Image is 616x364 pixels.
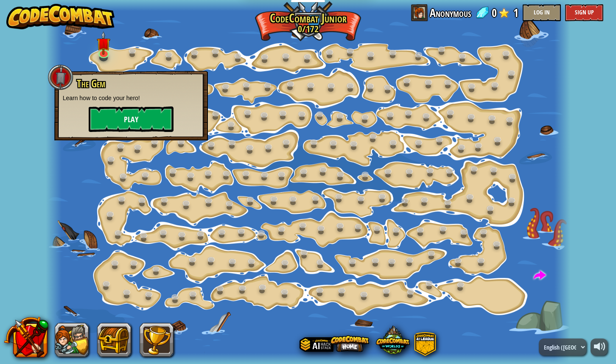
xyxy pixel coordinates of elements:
[63,94,199,102] p: Learn how to code your hero!
[77,76,105,91] span: The Gem
[97,31,110,55] img: level-banner-unstarted.png
[591,339,608,356] button: Adjust volume
[539,339,586,356] select: Languages
[430,4,471,21] span: Anonymous
[523,4,561,21] button: Log In
[565,4,603,21] button: Sign Up
[513,4,518,21] span: 1
[492,4,497,21] span: 0
[6,4,115,29] img: CodeCombat - Learn how to code by playing a game
[89,106,174,132] button: Play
